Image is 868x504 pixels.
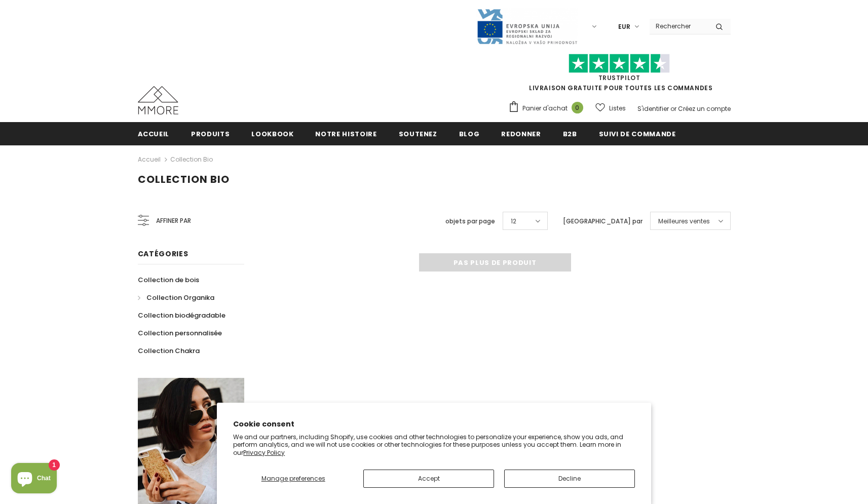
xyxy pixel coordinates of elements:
[563,122,577,145] a: B2B
[609,103,626,113] span: Listes
[476,8,578,45] img: Javni Razpis
[459,122,480,145] a: Blog
[138,86,178,114] img: Cas MMORE
[595,99,626,117] a: Listes
[138,129,170,139] span: Accueil
[138,342,200,360] a: Collection Chakra
[670,104,676,113] span: or
[243,448,285,457] a: Privacy Policy
[637,104,669,113] a: S'identifier
[138,172,230,186] span: Collection Bio
[678,104,731,113] a: Créez un compte
[138,324,222,342] a: Collection personnalisée
[233,433,635,457] p: We and our partners, including Shopify, use cookies and other technologies to personalize your ex...
[8,463,60,496] inbox-online-store-chat: Shopify online store chat
[511,216,516,226] span: 12
[445,216,495,226] label: objets par page
[569,54,670,73] img: Faites confiance aux étoiles pilotes
[138,289,214,306] a: Collection Organika
[508,58,731,92] span: LIVRAISON GRATUITE POUR TOUTES LES COMMANDES
[599,129,676,139] span: Suivi de commande
[363,470,494,488] button: Accept
[138,153,161,166] a: Accueil
[599,122,676,145] a: Suivi de commande
[138,122,170,145] a: Accueil
[508,101,588,116] a: Panier d'achat 0
[618,22,630,32] span: EUR
[138,306,225,324] a: Collection biodégradable
[138,249,188,259] span: Catégories
[233,419,635,430] h2: Cookie consent
[261,474,325,483] span: Manage preferences
[191,122,230,145] a: Produits
[251,122,293,145] a: Lookbook
[572,102,583,113] span: 0
[138,311,225,320] span: Collection biodégradable
[138,328,222,338] span: Collection personnalisée
[156,215,191,226] span: Affiner par
[315,122,376,145] a: Notre histoire
[251,129,293,139] span: Lookbook
[563,216,643,226] label: [GEOGRAPHIC_DATA] par
[658,216,710,226] span: Meilleures ventes
[598,73,640,82] a: TrustPilot
[138,271,199,289] a: Collection de bois
[138,275,199,285] span: Collection de bois
[233,470,353,488] button: Manage preferences
[459,129,480,139] span: Blog
[170,155,213,164] a: Collection Bio
[146,293,214,302] span: Collection Organika
[501,122,541,145] a: Redonner
[315,129,376,139] span: Notre histoire
[191,129,230,139] span: Produits
[501,129,541,139] span: Redonner
[522,103,568,113] span: Panier d'achat
[138,346,200,356] span: Collection Chakra
[504,470,635,488] button: Decline
[399,122,437,145] a: soutenez
[563,129,577,139] span: B2B
[476,22,578,30] a: Javni Razpis
[399,129,437,139] span: soutenez
[650,19,708,33] input: Search Site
